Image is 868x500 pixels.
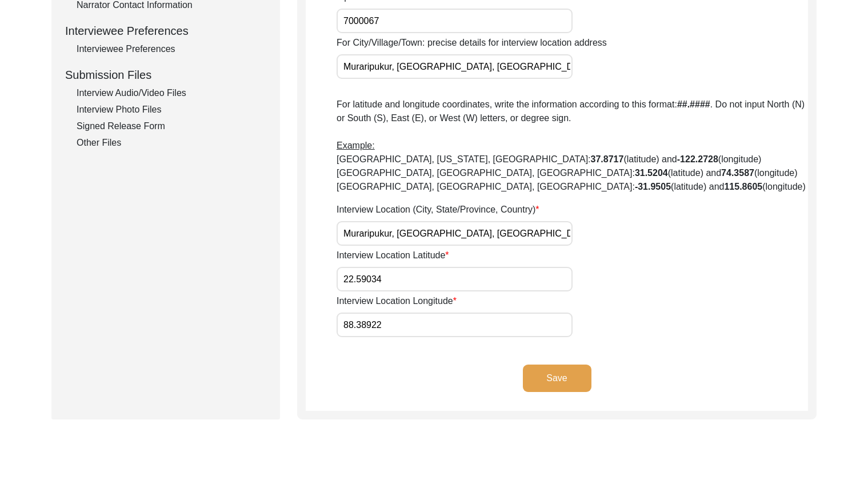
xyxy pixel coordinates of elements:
[77,103,266,117] div: Interview Photo Files
[591,154,624,164] b: 37.8717
[337,36,607,50] label: For City/Village/Town: precise details for interview location address
[337,98,808,194] p: For latitude and longitude coordinates, write the information according to this format: . Do not ...
[337,141,375,150] span: Example:
[77,42,266,56] div: Interviewee Preferences
[635,182,671,191] b: -31.9505
[523,365,591,392] button: Save
[677,154,718,164] b: -122.2728
[65,66,266,83] div: Submission Files
[677,99,710,109] b: ##.####
[337,203,539,217] label: Interview Location (City, State/Province, Country)
[337,294,457,308] label: Interview Location Longitude
[724,182,762,191] b: 115.8605
[77,136,266,150] div: Other Files
[77,119,266,133] div: Signed Release Form
[635,168,668,178] b: 31.5204
[721,168,754,178] b: 74.3587
[337,249,449,262] label: Interview Location Latitude
[77,86,266,100] div: Interview Audio/Video Files
[65,22,266,39] div: Interviewee Preferences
